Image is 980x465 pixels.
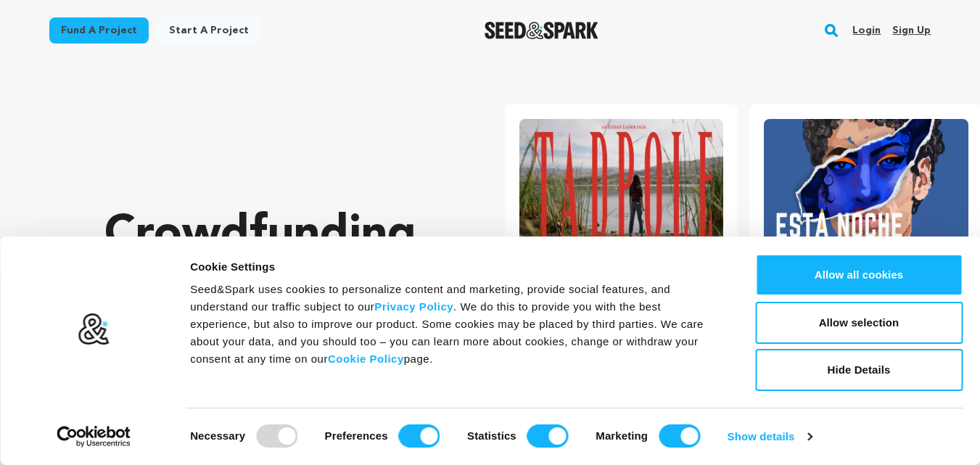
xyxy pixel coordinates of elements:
[189,419,190,419] legend: Consent Selection
[764,119,968,258] img: ESTA NOCHE image
[467,429,516,442] strong: Statistics
[190,429,245,442] strong: Necessary
[325,429,388,442] strong: Preferences
[78,313,110,346] img: logo
[49,17,149,44] a: Fund a project
[596,429,648,442] strong: Marketing
[104,207,447,381] p: Crowdfunding that .
[755,349,963,391] button: Hide Details
[852,19,881,42] a: Login
[374,300,453,313] a: Privacy Policy
[892,19,931,42] a: Sign up
[755,302,963,344] button: Allow selection
[190,281,722,368] div: Seed&Spark uses cookies to personalize content and marketing, provide social features, and unders...
[328,353,404,365] a: Cookie Policy
[728,426,812,448] a: Show details
[157,17,260,44] a: Start a project
[30,426,157,448] a: Usercentrics Cookiebot - opens in a new window
[519,119,724,258] img: TADPOLE image
[485,22,598,39] img: Seed&Spark Logo Dark Mode
[755,254,963,296] button: Allow all cookies
[485,22,598,39] a: Seed&Spark Homepage
[190,258,722,276] div: Cookie Settings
